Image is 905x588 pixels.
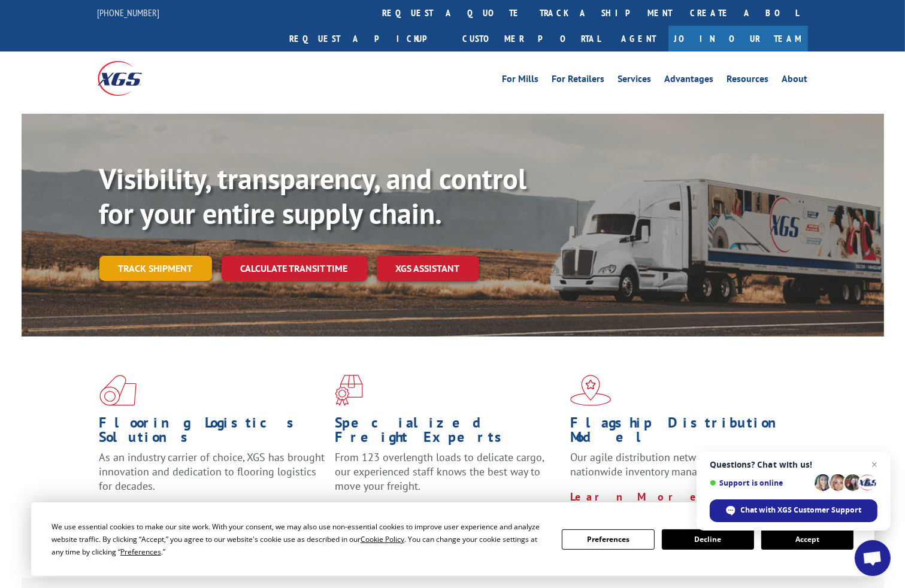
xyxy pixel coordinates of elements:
[570,375,612,406] img: xgs-icon-flagship-distribution-model-red
[99,450,325,493] span: As an industry carrier of choice, XGS has brought innovation and dedication to flooring logistics...
[782,74,808,87] a: About
[710,478,810,487] span: Support is online
[281,26,454,51] a: Request a pickup
[98,7,160,19] a: [PHONE_NUMBER]
[570,416,797,450] h1: Flagship Distribution Model
[618,74,652,87] a: Services
[503,74,539,87] a: For Mills
[570,490,719,504] a: Learn More >
[222,256,367,281] a: Calculate transit time
[761,529,853,550] button: Accept
[335,450,561,504] p: From 123 overlength loads to delicate cargo, our experienced staff knows the best way to move you...
[710,499,877,522] div: Chat with XGS Customer Support
[610,26,668,51] a: Agent
[665,74,714,87] a: Advantages
[99,160,527,232] b: Visibility, transparency, and control for your entire supply chain.
[335,416,561,450] h1: Specialized Freight Experts
[855,540,891,576] div: Open chat
[727,74,769,87] a: Resources
[120,547,161,557] span: Preferences
[99,375,137,406] img: xgs-icon-total-supply-chain-intelligence-red
[867,457,882,472] span: Close chat
[335,375,363,406] img: xgs-icon-focused-on-flooring-red
[710,460,877,469] span: Questions? Chat with us!
[662,529,754,550] button: Decline
[52,520,547,558] div: We use essential cookies to make our site work. With your consent, we may also use non-essential ...
[99,256,212,281] a: Track shipment
[570,450,791,478] span: Our agile distribution network gives you nationwide inventory management on demand.
[562,529,654,550] button: Preferences
[377,256,479,281] a: XGS ASSISTANT
[741,505,862,516] span: Chat with XGS Customer Support
[454,26,610,51] a: Customer Portal
[31,502,874,576] div: Cookie Consent Prompt
[99,416,326,450] h1: Flooring Logistics Solutions
[361,534,404,544] span: Cookie Policy
[668,26,808,51] a: Join Our Team
[552,74,605,87] a: For Retailers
